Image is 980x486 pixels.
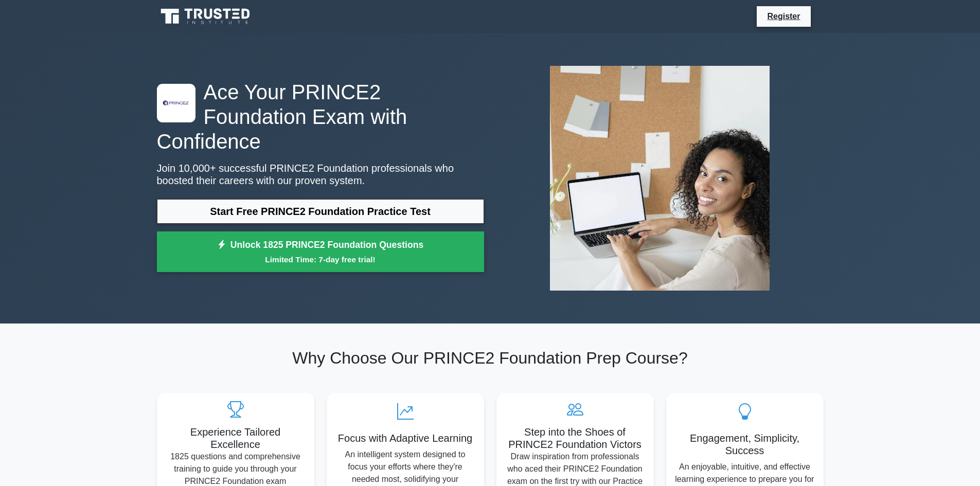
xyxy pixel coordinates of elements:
[157,162,484,187] p: Join 10,000+ successful PRINCE2 Foundation professionals who boosted their careers with our prove...
[674,432,815,457] h5: Engagement, Simplicity, Success
[165,426,306,451] h5: Experience Tailored Excellence
[170,254,471,265] small: Limited Time: 7-day free trial!
[505,426,646,451] h5: Step into the Shoes of PRINCE2 Foundation Victors
[157,231,484,273] a: Unlock 1825 PRINCE2 Foundation QuestionsLimited Time: 7-day free trial!
[157,80,484,154] h1: Ace Your PRINCE2 Foundation Exam with Confidence
[335,432,476,444] h5: Focus with Adaptive Learning
[761,10,806,23] a: Register
[157,348,824,368] h2: Why Choose Our PRINCE2 Foundation Prep Course?
[157,199,484,224] a: Start Free PRINCE2 Foundation Practice Test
